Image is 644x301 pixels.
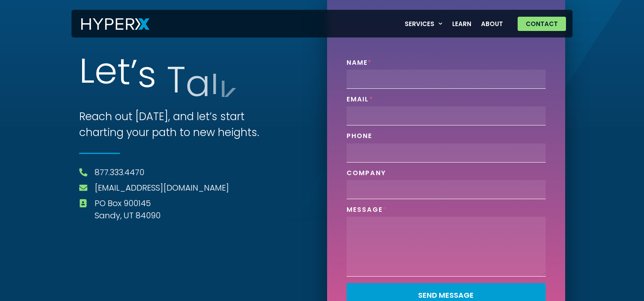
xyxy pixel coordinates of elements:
[400,15,508,32] nav: Menu
[400,15,448,32] a: Services
[186,67,210,107] span: a
[476,15,508,32] a: About
[93,197,160,222] span: PO Box 900145 Sandy, UT 84090
[526,21,558,27] span: Contact
[603,260,634,291] iframe: Drift Widget Chat Controller
[347,95,373,106] label: Email
[418,292,474,299] span: Send Message
[518,17,566,31] a: Contact
[138,58,156,97] span: s
[447,15,476,32] a: Learn
[347,143,546,163] input: Only numbers and phone characters (#, -, *, etc) are accepted.
[347,132,373,143] label: Phone
[79,53,95,91] span: L
[95,54,117,94] span: e
[117,55,130,92] span: t
[81,18,150,30] img: HyperX Logo
[347,206,387,217] label: Message
[347,169,386,180] label: Company
[167,63,186,102] span: T
[130,56,138,91] span: ’
[347,59,372,70] label: Name
[95,182,229,194] a: [EMAIL_ADDRESS][DOMAIN_NAME]
[219,79,236,117] span: k
[79,109,278,141] h3: Reach out [DATE], and let’s start charting your path to new heights.
[210,72,219,107] span: l
[95,166,144,178] a: 877.333.4470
